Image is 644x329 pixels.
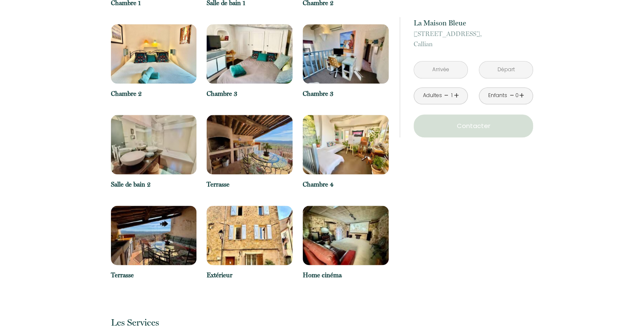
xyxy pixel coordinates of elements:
a: + [519,89,524,102]
img: 17455706822157.jpeg [111,24,197,84]
input: Arrivée [414,61,467,78]
p: Contacter [417,121,530,131]
a: - [509,89,514,102]
p: Chambre 3 [207,89,293,99]
span: [STREET_ADDRESS], [414,29,533,39]
img: 17455708333068.jpeg [207,206,293,265]
p: Salle de bain 2 [111,179,197,190]
p: Chambre 4 [303,179,389,190]
p: Home cinéma [303,270,389,280]
img: 17455706948781.jpeg [207,24,293,84]
div: 0 [515,92,519,100]
img: 17455707084597.jpeg [303,24,389,84]
p: Terrasse [111,270,197,280]
img: 17455708075451.jpeg [303,115,389,174]
img: 17455708214177.jpeg [111,206,197,265]
a: + [454,89,459,102]
p: Les Services [111,317,389,328]
a: - [444,89,449,102]
img: 17455708448078.jpeg [303,206,389,265]
p: Callian [414,29,533,49]
p: Chambre 3 [303,89,389,99]
img: 17455707794466.jpeg [207,115,293,174]
div: Enfants [488,92,507,100]
p: La Maison Bleue [414,17,533,29]
img: 17455707267185.jpeg [111,115,197,174]
input: Départ [479,61,533,78]
p: Chambre 2 [111,89,197,99]
p: Extérieur [207,270,293,280]
p: Terrasse [207,179,293,190]
div: Adultes [423,92,442,100]
div: 1 [450,92,454,100]
button: Contacter [414,114,533,137]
